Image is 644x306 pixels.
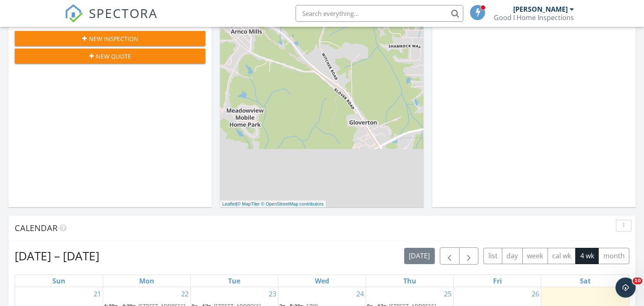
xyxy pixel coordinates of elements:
[179,287,190,301] a: Go to September 22, 2025
[89,4,158,22] span: SPECTORA
[530,287,541,301] a: Go to September 26, 2025
[491,275,504,287] a: Friday
[89,34,138,43] span: New Inspection
[404,248,435,264] button: [DATE]
[138,275,156,287] a: Monday
[15,222,57,234] span: Calendar
[402,275,418,287] a: Thursday
[15,247,99,264] h2: [DATE] – [DATE]
[483,248,502,264] button: list
[355,287,366,301] a: Go to September 24, 2025
[578,275,592,287] a: Saturday
[633,278,642,284] span: 10
[267,287,278,301] a: Go to September 23, 2025
[261,201,324,206] a: © OpenStreetMap contributors
[459,247,479,265] button: Next
[442,287,453,301] a: Go to September 25, 2025
[15,31,205,46] button: New Inspection
[513,5,568,13] div: [PERSON_NAME]
[296,5,463,22] input: Search everything...
[313,275,331,287] a: Wednesday
[65,11,158,29] a: SPECTORA
[494,13,574,22] div: Good I Home Inspections
[502,248,523,264] button: day
[440,247,460,265] button: Previous
[92,287,103,301] a: Go to September 21, 2025
[522,248,548,264] button: week
[598,248,629,264] button: month
[15,49,205,64] button: New Quote
[575,248,599,264] button: 4 wk
[615,278,636,298] iframe: Intercom live chat
[237,201,260,206] a: © MapTiler
[220,201,326,208] div: |
[222,201,236,206] a: Leaflet
[96,52,131,61] span: New Quote
[226,275,242,287] a: Tuesday
[65,4,83,23] img: The Best Home Inspection Software - Spectora
[51,275,67,287] a: Sunday
[548,248,576,264] button: cal wk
